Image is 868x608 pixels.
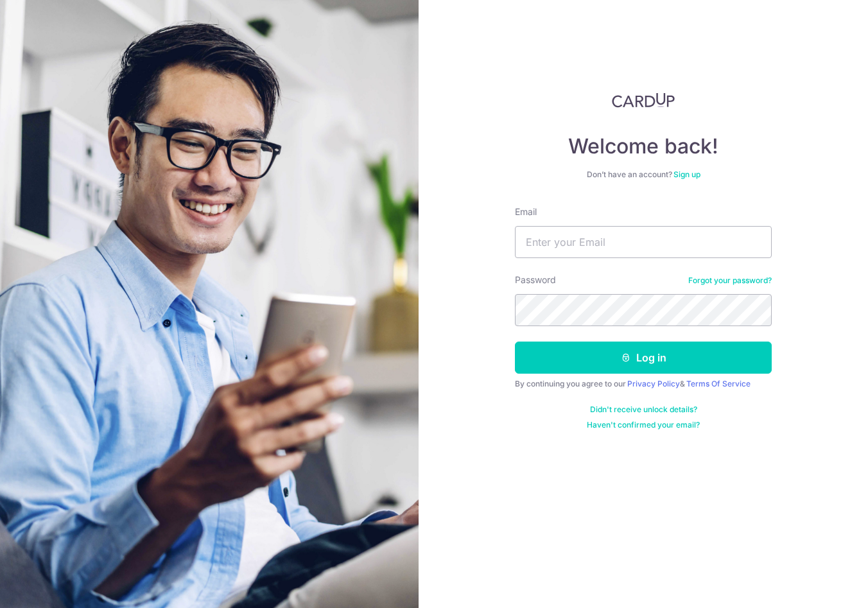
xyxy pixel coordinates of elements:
a: Forgot your password? [688,275,772,286]
img: CardUp Logo [612,92,675,108]
h4: Welcome back! [515,134,772,159]
input: Enter your Email [515,226,772,258]
button: Log in [515,342,772,374]
label: Password [515,274,556,286]
label: Email [515,205,537,218]
div: Don’t have an account? [515,169,772,180]
a: Terms Of Service [686,379,751,388]
a: Didn't receive unlock details? [590,404,697,415]
a: Sign up [673,169,700,179]
a: Privacy Policy [627,379,680,388]
div: By continuing you agree to our & [515,379,772,389]
a: Haven't confirmed your email? [587,420,700,430]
